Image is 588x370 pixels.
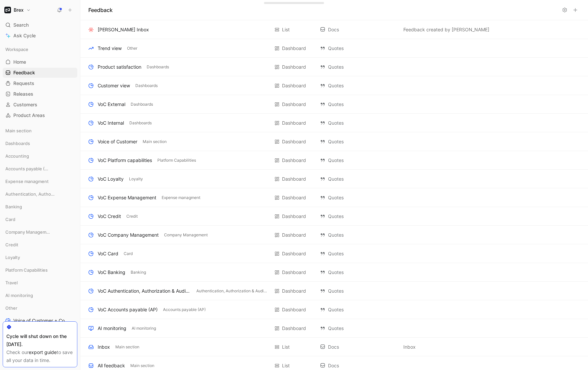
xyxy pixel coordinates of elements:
[98,306,158,314] div: VoC Accounts payable (AP)
[13,32,36,40] span: Ask Cycle
[143,138,167,145] span: Main section
[3,214,77,226] div: Card
[80,188,588,207] div: VoC Expense ManagementExpense managmentDashboard QuotesView actions
[80,76,588,95] div: Customer viewDashboardsDashboard QuotesView actions
[98,250,118,258] div: VoC Card
[13,69,35,76] span: Feedback
[125,213,139,219] button: Credit
[128,120,153,126] button: Dashboards
[129,363,156,369] button: Main section
[98,44,122,52] div: Trend view
[162,307,207,313] button: Accounts payable (AP)
[135,82,158,89] span: Dashboards
[80,170,588,188] div: VoC LoyaltyLoyaltyDashboard QuotesView actions
[80,58,588,76] div: Product satisfactionDashboardsDashboard QuotesView actions
[3,278,77,288] div: Travel
[114,344,141,350] button: Main section
[5,305,17,311] span: Other
[3,290,77,302] div: AI monitoring
[126,45,139,51] button: Other
[282,268,306,276] div: Dashboard
[80,226,588,244] div: VoC Company ManagementCompany ManagementDashboard QuotesView actions
[156,157,197,163] button: Platform Capabilities
[3,202,77,214] div: Banking
[163,232,209,238] button: Company Management
[164,232,208,238] span: Company Management
[3,44,77,54] div: Workspace
[98,324,126,332] div: AI monitoring
[3,202,77,212] div: Banking
[147,64,169,70] span: Dashboards
[129,120,152,126] span: Dashboards
[5,241,18,248] span: Credit
[98,194,156,202] div: VoC Expense Management
[282,231,306,239] div: Dashboard
[3,227,77,237] div: Company Management
[3,68,77,78] a: Feedback
[282,212,306,220] div: Dashboard
[3,303,77,358] div: OtherVoice of Customer + Commercial NRR FeedbackGTMTrend viewTemp Check Feedback Updates
[13,101,37,108] span: Customers
[98,26,149,34] div: [PERSON_NAME] Inbox
[134,83,159,89] button: Dashboards
[320,268,397,276] div: Quotes
[80,39,588,58] div: Trend viewOtherDashboard QuotesView actions
[3,278,77,290] div: Travel
[130,362,154,369] span: Main section
[320,100,397,108] div: Quotes
[282,306,306,314] div: Dashboard
[5,229,50,235] span: Company Management
[3,138,77,148] div: Dashboards
[13,112,45,119] span: Product Areas
[131,101,153,108] span: Dashboards
[320,175,397,183] div: Quotes
[320,212,397,220] div: Quotes
[98,212,121,220] div: VoC Credit
[13,80,34,87] span: Requests
[320,156,397,164] div: Quotes
[3,138,77,150] div: Dashboards
[3,126,77,138] div: Main section
[98,63,141,71] div: Product satisfaction
[80,132,588,151] div: Voice of CustomerMain sectionDashboard QuotesView actions
[98,100,125,108] div: VoC External
[3,189,77,201] div: Authentication, Authorization & Auditing
[3,78,77,88] a: Requests
[403,343,416,351] span: Inbox
[3,100,77,110] a: Customers
[160,195,202,201] button: Expense managment
[196,288,268,294] span: Authentication, Authorization & Auditing
[3,240,77,252] div: Credit
[80,263,588,282] div: VoC BankingBankingDashboard QuotesView actions
[132,325,156,332] span: AI monitoring
[3,110,77,120] a: Product Areas
[3,31,77,41] a: Ask Cycle
[13,91,33,97] span: Releases
[5,267,48,273] span: Platform Capabilities
[282,287,306,295] div: Dashboard
[3,89,77,99] a: Releases
[141,139,168,145] button: Main section
[3,176,77,186] div: Expense managment
[3,265,77,275] div: Platform Capabilities
[282,156,306,164] div: Dashboard
[80,338,588,356] div: InboxMain sectionList DocsInboxView actions
[402,26,491,34] button: Feedback created by [PERSON_NAME]
[88,6,113,14] h1: Feedback
[5,216,15,223] span: Card
[3,5,32,15] button: BrexBrex
[282,362,290,370] div: List
[320,82,397,90] div: Quotes
[98,119,124,127] div: VoC Internal
[320,231,397,239] div: Quotes
[320,194,397,202] div: Quotes
[3,265,77,277] div: Platform Capabilities
[282,250,306,258] div: Dashboard
[13,59,26,65] span: Home
[282,119,306,127] div: Dashboard
[320,26,397,34] div: Docs
[80,20,588,39] div: [PERSON_NAME] InboxList DocsFeedback created by [PERSON_NAME]View actions
[98,175,124,183] div: VoC Loyalty
[3,57,77,67] a: Home
[98,156,152,164] div: VoC Platform capabilities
